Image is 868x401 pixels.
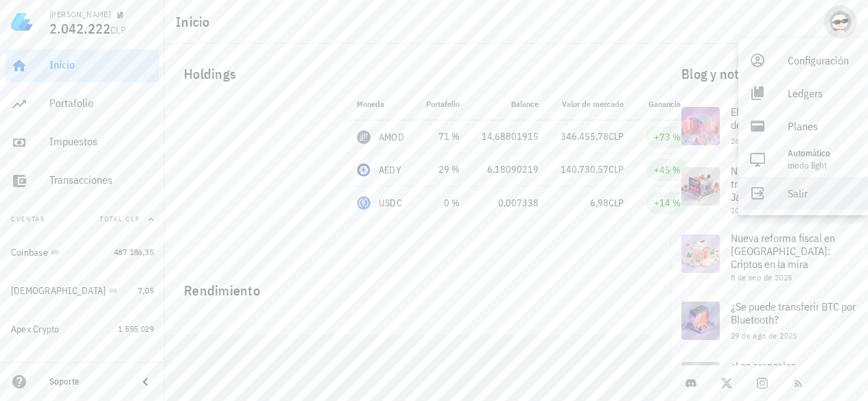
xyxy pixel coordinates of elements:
[5,49,159,82] a: Inicio
[11,247,48,258] div: Coinbase
[11,285,106,297] div: [DEMOGRAPHIC_DATA]
[561,163,609,175] span: 140.730,57
[5,126,159,159] a: Impuestos
[731,231,835,271] span: Nueva reforma fiscal en [GEOGRAPHIC_DATA]: Criptos en la mira
[426,162,460,177] div: 29 %
[357,163,371,177] div: AEDY-icon
[5,313,159,345] a: Apex Crypto 1.555.029
[379,196,402,210] div: USDC
[5,236,159,269] a: Coinbase 487.186,35
[357,130,371,144] div: AMOD-icon
[731,300,856,326] span: ¿Se puede transferir BTC por Bluetooth?
[49,173,154,186] div: Transacciones
[471,88,550,121] th: Balance
[5,203,159,236] button: CuentasTotal CLP
[788,180,857,207] div: Salir
[49,376,126,387] div: Soporte
[379,130,404,144] div: AMOD
[788,80,857,107] div: Ledgers
[482,130,539,144] div: 14,68801915
[550,88,635,121] th: Valor de mercado
[731,205,797,215] span: 10 de sep de 2025
[415,88,471,121] th: Portafolio
[788,47,857,74] div: Configuración
[590,197,609,209] span: 6,98
[609,163,624,175] span: CLP
[118,324,154,334] span: 1.555.029
[788,112,857,140] div: Planes
[670,291,868,351] a: ¿Se puede transferir BTC por Bluetooth? 29 de ago de 2025
[173,269,662,302] div: Rendimiento
[648,99,689,109] span: Ganancia
[110,24,126,36] span: CLP
[731,105,849,132] span: El SII establece impuestos de criptos
[357,196,371,210] div: USDC-icon
[114,247,154,257] span: 487.186,35
[670,223,868,291] a: Nueva reforma fiscal en [GEOGRAPHIC_DATA]: Criptos en la mira 8 de sep de 2025
[11,11,33,33] img: LedgiFi
[654,130,681,144] div: +73 %
[654,163,681,177] div: +45 %
[426,130,460,144] div: 71 %
[379,163,401,177] div: AEDY
[49,58,154,71] div: Inicio
[176,11,215,33] h1: Inicio
[609,130,624,143] span: CLP
[731,164,849,204] span: NPM pone en riesgo transacciones cripto desde JavaScript
[654,196,681,210] div: +14 %
[49,19,110,38] span: 2.042.222
[5,351,159,384] a: Binance
[731,330,797,341] span: 29 de ago de 2025
[346,88,415,121] th: Moneda
[426,196,460,210] div: 0 %
[482,196,539,210] div: 0,007338
[731,272,792,282] span: 8 de sep de 2025
[49,97,154,110] div: Portafolio
[482,162,539,177] div: 6,18090219
[5,88,159,121] a: Portafolio
[5,274,159,307] a: [DEMOGRAPHIC_DATA] 7,05
[138,285,154,295] span: 7,05
[49,135,154,148] div: Impuestos
[49,9,110,20] div: [PERSON_NAME]
[11,324,60,335] div: Apex Crypto
[173,52,662,96] div: Holdings
[609,197,624,209] span: CLP
[561,130,609,143] span: 346.455,78
[11,362,43,374] div: Binance
[830,11,852,33] div: avatar
[788,148,857,159] div: Automático
[731,136,797,146] span: 26 de sep de 2025
[99,215,140,223] span: Total CLP
[5,165,159,197] a: Transacciones
[788,160,827,171] span: modo Light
